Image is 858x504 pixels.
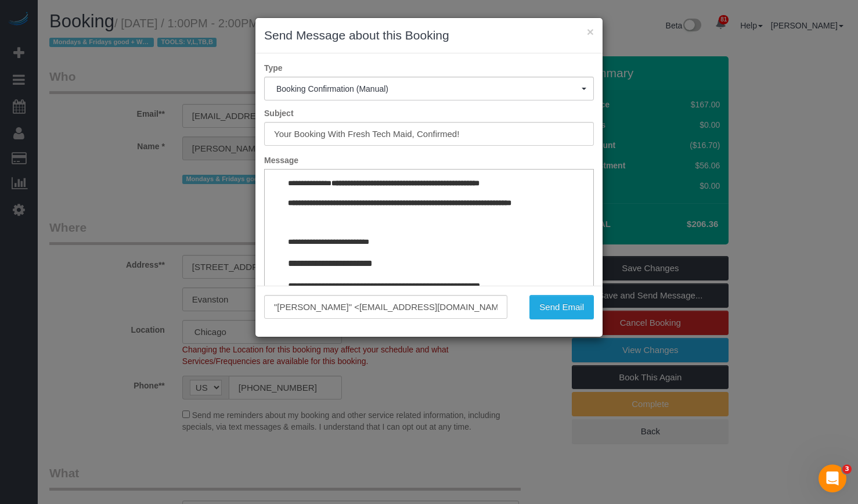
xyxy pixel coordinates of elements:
h3: Send Message about this Booking [264,27,594,44]
label: Subject [255,107,603,119]
button: Booking Confirmation (Manual) [264,77,594,100]
button: Send Email [529,295,594,319]
iframe: Intercom live chat [819,465,846,492]
input: Subject [264,122,594,146]
label: Message [255,154,603,166]
label: Type [255,62,603,74]
span: 3 [842,465,852,474]
span: Booking Confirmation (Manual) [276,84,582,93]
iframe: Rich Text Editor, editor1 [265,170,593,351]
button: × [587,26,594,38]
